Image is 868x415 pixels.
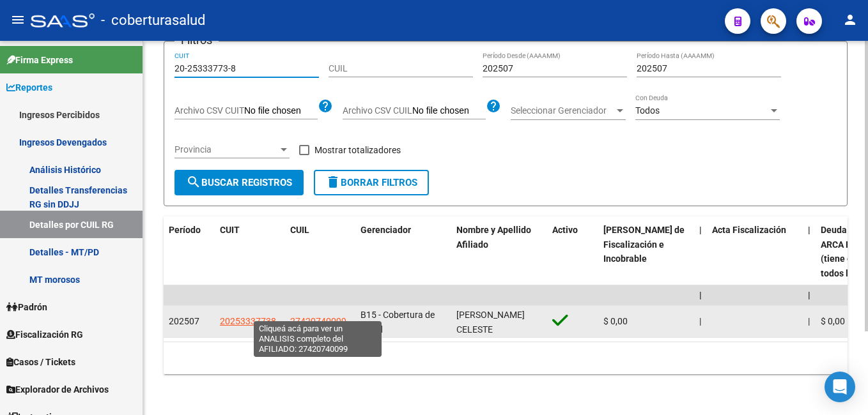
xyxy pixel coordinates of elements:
[699,316,701,326] span: |
[285,216,355,287] datatable-header-cell: CUIL
[325,177,417,188] span: Borrar Filtros
[6,328,83,342] span: Fiscalización RG
[547,216,598,287] datatable-header-cell: Activo
[220,225,240,235] span: CUIT
[456,225,531,250] span: Nombre y Apellido Afiliado
[101,6,205,34] span: - coberturasalud
[343,105,412,116] span: Archivo CSV CUIL
[186,174,201,190] mat-icon: search
[355,216,451,287] datatable-header-cell: Gerenciador
[803,216,816,287] datatable-header-cell: |
[169,225,201,235] span: Período
[694,216,707,287] datatable-header-cell: |
[314,170,429,195] button: Borrar Filtros
[6,382,109,396] span: Explorador de Archivos
[314,142,401,158] span: Mostrar totalizadores
[842,12,858,27] mat-icon: person
[215,216,285,287] datatable-header-cell: CUIT
[164,216,215,287] datatable-header-cell: Período
[169,316,199,326] span: 202507
[808,290,810,300] span: |
[244,105,318,117] input: Archivo CSV CUIT
[699,290,702,300] span: |
[699,225,702,235] span: |
[318,98,333,114] mat-icon: help
[511,105,614,116] span: Seleccionar Gerenciador
[6,300,47,314] span: Padrón
[186,177,292,188] span: Buscar Registros
[486,98,501,114] mat-icon: help
[174,170,304,195] button: Buscar Registros
[821,316,845,326] span: $ 0,00
[808,225,810,235] span: |
[707,216,803,287] datatable-header-cell: Acta Fiscalización
[325,174,341,190] mat-icon: delete
[603,225,685,264] span: [PERSON_NAME] de Fiscalización e Incobrable
[712,225,786,235] span: Acta Fiscalización
[635,105,660,116] span: Todos
[290,316,346,326] span: 27420740099
[290,225,309,235] span: CUIL
[6,355,75,369] span: Casos / Tickets
[174,144,278,155] span: Provincia
[360,225,411,235] span: Gerenciador
[808,316,810,326] span: |
[456,310,525,335] span: [PERSON_NAME] CELESTE
[360,310,435,335] span: B15 - Cobertura de Salud
[603,316,628,326] span: $ 0,00
[598,216,694,287] datatable-header-cell: Deuda Bruta Neto de Fiscalización e Incobrable
[174,105,244,116] span: Archivo CSV CUIT
[552,225,578,235] span: Activo
[6,80,52,94] span: Reportes
[412,105,486,117] input: Archivo CSV CUIL
[10,12,26,27] mat-icon: menu
[825,372,855,402] div: Open Intercom Messenger
[451,216,547,287] datatable-header-cell: Nombre y Apellido Afiliado
[220,316,276,326] span: 20253337738
[6,53,73,67] span: Firma Express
